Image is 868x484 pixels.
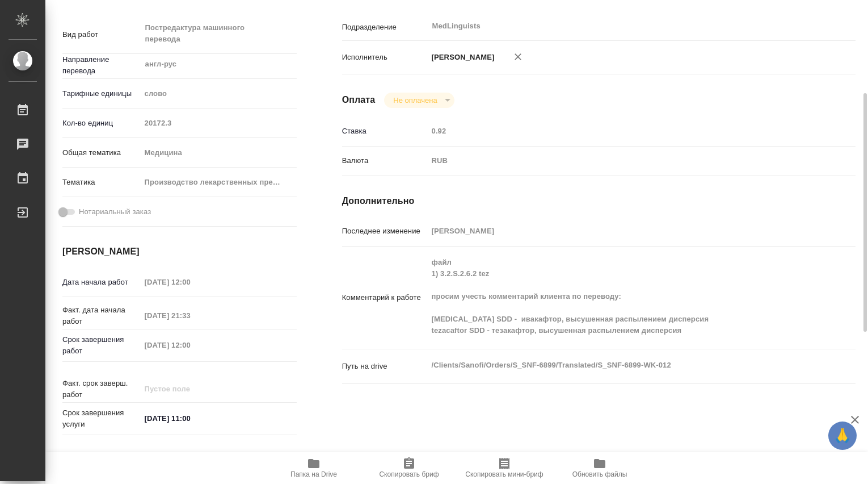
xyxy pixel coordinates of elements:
[62,407,141,430] p: Срок завершения услуги
[141,410,240,427] input: ✎ Введи что-нибудь
[266,452,361,484] button: Папка на Drive
[342,126,428,137] p: Ставка
[342,361,428,372] p: Путь на drive
[390,95,440,105] button: Не оплачена
[141,173,297,192] div: Производство лекарственных препаратов
[428,253,813,340] textarea: файл 1) 3.2.S.2.6.2 tez просим учесть комментарий клиента по переводу: [MEDICAL_DATA] SDD - ивака...
[428,123,813,139] input: Пустое поле
[62,378,141,400] p: Факт. срок заверш. работ
[141,337,240,353] input: Пустое поле
[428,151,813,170] div: RUB
[141,274,240,290] input: Пустое поле
[465,470,543,478] span: Скопировать мини-бриф
[62,304,141,327] p: Факт. дата начала работ
[79,206,151,218] span: Нотариальный заказ
[505,44,530,69] button: Удалить исполнителя
[342,194,856,208] h4: Дополнительно
[833,424,852,448] span: 🙏
[62,54,141,77] p: Направление перевода
[342,292,428,303] p: Комментарий к работе
[141,381,240,397] input: Пустое поле
[342,93,376,107] h4: Оплата
[361,452,457,484] button: Скопировать бриф
[552,452,647,484] button: Обновить файлы
[62,118,141,129] p: Кол-во единиц
[457,452,552,484] button: Скопировать мини-бриф
[342,22,428,33] p: Подразделение
[428,52,495,63] p: [PERSON_NAME]
[572,470,627,478] span: Обновить файлы
[428,223,813,239] input: Пустое поле
[290,470,337,478] span: Папка на Drive
[141,84,297,103] div: слово
[828,422,857,450] button: 🙏
[379,470,439,478] span: Скопировать бриф
[62,147,141,158] p: Общая тематика
[62,245,297,258] h4: [PERSON_NAME]
[62,177,141,188] p: Тематика
[62,88,141,99] p: Тарифные единицы
[342,52,428,63] p: Исполнитель
[342,226,428,237] p: Последнее изменение
[428,356,813,375] textarea: /Clients/Sanofi/Orders/S_SNF-6899/Translated/S_SNF-6899-WK-012
[141,307,240,324] input: Пустое поле
[62,334,141,357] p: Срок завершения работ
[342,155,428,166] p: Валюта
[384,93,454,108] div: Не оплачена
[62,277,141,288] p: Дата начала работ
[141,143,297,162] div: Медицина
[141,115,297,131] input: Пустое поле
[62,29,141,40] p: Вид работ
